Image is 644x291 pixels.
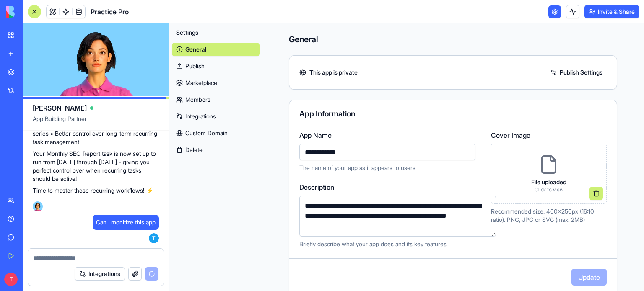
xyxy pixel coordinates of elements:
p: Your Monthly SEO Report task is now set up to run from [DATE] through [DATE] - giving you perfect... [33,149,159,183]
img: Ella_00000_wcx2te.png [33,201,43,211]
p: The name of your app as it appears to users [299,164,481,172]
span: T [4,273,18,286]
button: Settings [172,26,260,39]
p: File uploaded [531,178,566,186]
span: T [149,233,159,243]
button: Delete [172,143,260,157]
a: Marketplace [172,76,260,90]
a: Members [172,93,260,106]
img: logo [6,6,58,18]
button: Integrations [75,267,125,281]
button: Invite & Share [584,5,639,18]
a: Publish [172,59,260,73]
p: Recommended size: 400x250px (16:10 ratio). PNG, JPG or SVG (max. 2MB) [491,207,607,224]
div: File uploadedClick to view [491,144,607,204]
a: Integrations [172,110,260,123]
a: Custom Domain [172,126,260,140]
span: App Building Partner [33,115,159,130]
a: General [172,43,260,56]
span: This app is private [309,68,358,77]
p: Click to view [531,186,566,193]
span: [PERSON_NAME] [33,103,87,113]
h4: General [289,33,617,45]
p: Briefly describe what your app does and its key features [299,240,496,248]
div: App Information [299,110,607,118]
span: Can I monitize this app [96,218,156,227]
a: Publish Settings [546,66,607,79]
span: Settings [176,28,198,37]
label: App Name [299,130,481,140]
p: Time to master those recurring workflows! ⚡ [33,186,159,195]
span: Practice Pro [91,7,129,17]
label: Cover Image [491,130,607,140]
label: Description [299,182,496,192]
